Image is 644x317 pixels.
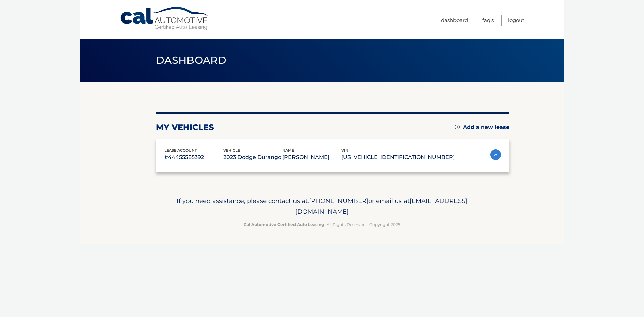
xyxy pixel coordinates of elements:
span: vehicle [223,148,240,153]
p: If you need assistance, please contact us at: or email us at [160,196,484,217]
span: name [282,148,294,153]
h2: my vehicles [156,122,214,133]
img: add.svg [455,125,460,129]
p: [US_VEHICLE_IDENTIFICATION_NUMBER] [341,153,455,162]
a: Dashboard [441,15,468,26]
a: FAQ's [482,15,494,26]
p: - All Rights Reserved - Copyright 2025 [160,221,484,228]
span: [EMAIL_ADDRESS][DOMAIN_NAME] [295,197,467,215]
span: Dashboard [156,54,226,66]
a: Add a new lease [455,124,509,131]
p: #44455585392 [164,153,223,162]
a: Logout [508,15,524,26]
p: 2023 Dodge Durango [223,153,282,162]
a: Cal Automotive [120,7,210,31]
span: vin [341,148,348,153]
span: lease account [164,148,197,153]
p: [PERSON_NAME] [282,153,341,162]
strong: Cal Automotive Certified Auto Leasing [244,222,324,227]
img: accordion-active.svg [490,149,501,160]
span: [PHONE_NUMBER] [309,197,368,205]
